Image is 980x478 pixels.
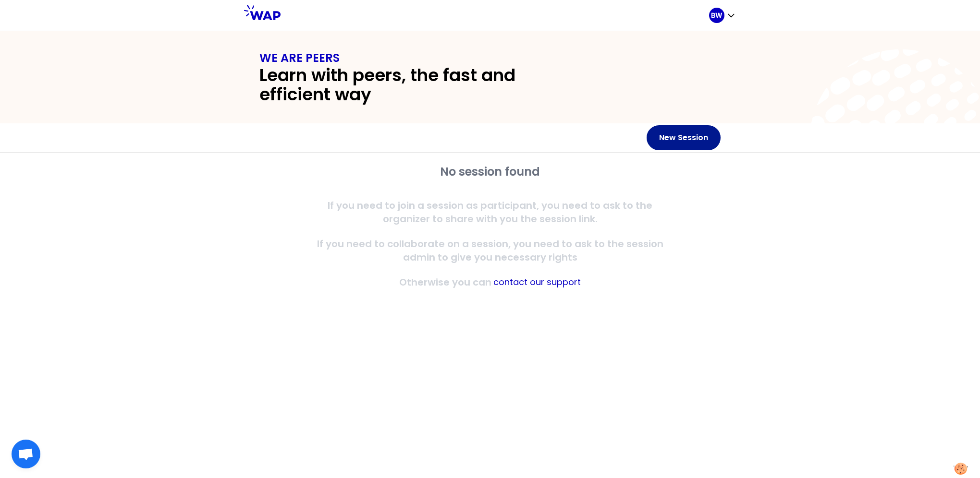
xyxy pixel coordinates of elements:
[12,440,40,468] div: Open chat
[647,125,721,150] button: New Session
[306,164,674,179] h2: No session found
[711,11,723,20] p: BW
[493,275,581,289] button: contact our support
[399,275,491,289] p: Otherwise you can
[709,8,736,23] button: BW
[306,237,674,264] p: If you need to collaborate on a session, you need to ask to the session admin to give you necessa...
[259,66,582,104] h2: Learn with peers, the fast and efficient way
[259,50,721,66] h1: WE ARE PEERS
[306,199,674,226] p: If you need to join a session as participant, you need to ask to the organizer to share with you ...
